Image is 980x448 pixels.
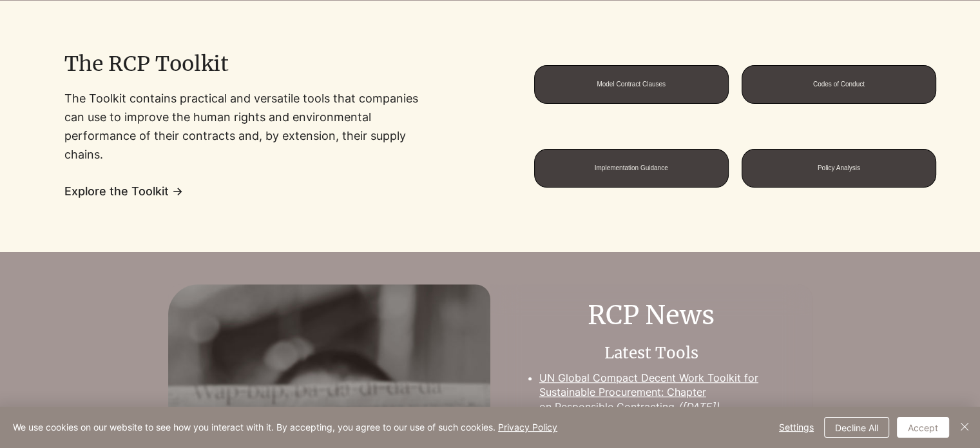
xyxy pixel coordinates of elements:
img: Close [957,419,972,434]
a: Privacy Policy [498,422,557,433]
span: Implementation Guidance [595,164,668,171]
span: Codes of Conduct [813,81,865,88]
h2: RCP News [521,297,782,333]
button: Decline All [824,417,889,438]
h3: Latest Tools [521,342,782,364]
a: Explore the Toolkit → [64,184,183,198]
button: Accept [897,417,949,438]
a: UN Global Compact Decent Work Toolkit for Sustainable Procurement: Chapter on Responsible Contrac... [539,371,758,413]
span: ([DATE]) [678,400,719,413]
span: Model Contract Clauses [597,81,666,88]
a: Model Contract Clauses [534,65,729,104]
a: Policy Analysis [742,149,936,188]
h2: The RCP Toolkit [64,51,336,77]
button: Close [957,417,972,438]
a: Implementation Guidance [534,149,729,188]
span: Policy Analysis [818,164,860,171]
p: The Toolkit contains practical and versatile tools that companies can use to improve the human ri... [64,90,425,164]
span: Settings [779,418,814,437]
a: Codes of Conduct [742,65,936,104]
span: We use cookies on our website to see how you interact with it. By accepting, you agree to our use... [13,422,557,433]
